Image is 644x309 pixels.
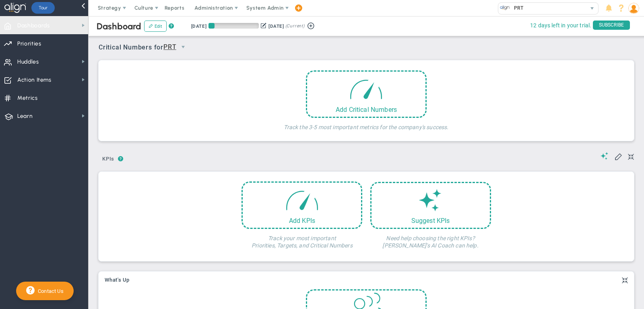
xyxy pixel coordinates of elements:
img: 33644.Company.photo [500,3,510,13]
div: Add Critical Numbers [307,106,425,113]
span: Edit My KPIs [614,152,622,160]
span: PRT [163,42,176,52]
span: Priorities [17,35,41,52]
div: Add KPIs [243,217,361,225]
span: select [586,3,598,14]
span: Suggestions (AI Feature) [601,152,609,160]
span: Contact Us [35,288,64,294]
span: Huddles [17,54,39,70]
span: 12 days left in your trial. [530,21,591,31]
span: What's Up [105,277,130,283]
button: What's Up [105,277,130,284]
button: KPIs [99,152,118,167]
h4: Need help choosing the right KPIs? [PERSON_NAME]'s AI Coach can help. [370,229,491,249]
span: Metrics [17,90,38,107]
span: Learn [17,108,33,125]
span: Action Items [17,72,52,89]
span: (Current) [285,23,305,30]
span: KPIs [99,152,118,165]
h4: Track the 3-5 most important metrics for the company's success. [284,118,448,131]
span: PRT [510,3,523,13]
span: Dashboards [17,17,50,34]
span: Strategy [98,5,121,11]
div: [DATE] [268,23,284,30]
span: Critical Numbers for [99,40,192,55]
span: Administration [194,5,233,11]
div: Period Progress: 12% Day 11 of 90 with 79 remaining. [208,23,259,29]
h4: Track your most important Priorities, Targets, and Critical Numbers [242,229,362,249]
span: SUBSCRIBE [593,21,630,30]
img: 193898.Person.photo [628,3,639,14]
div: [DATE] [191,23,206,30]
span: Dashboard [97,21,141,32]
div: Suggest KPIs [372,217,490,225]
span: Culture [134,5,153,11]
span: System Admin [246,5,284,11]
button: Edit [144,21,167,32]
span: select [176,40,190,54]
